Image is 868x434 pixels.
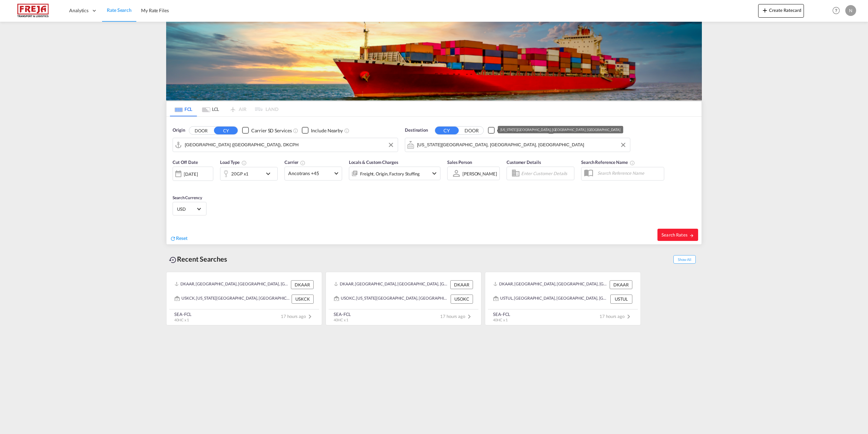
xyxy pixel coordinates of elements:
[306,313,314,321] md-icon: icon-chevron-right
[521,168,572,178] input: Enter Customer Details
[845,5,856,16] div: N
[673,255,696,264] span: Show All
[10,3,56,18] img: 586607c025bf11f083711d99603023e7.png
[173,159,198,165] span: Cut Off Date
[386,140,396,150] button: Clear Input
[758,4,804,18] button: icon-plus 400-fgCreate Ratecard
[500,126,621,133] div: [US_STATE][GEOGRAPHIC_DATA], [GEOGRAPHIC_DATA], [GEOGRAPHIC_DATA]
[241,160,247,166] md-icon: icon-information-outline
[610,295,632,303] div: USTUL
[173,167,213,181] div: [DATE]
[599,314,633,319] span: 17 hours ago
[360,169,420,178] div: Freight Origin Factory Stuffing
[462,171,497,176] div: [PERSON_NAME]
[630,160,635,166] md-icon: Your search will be saved by the below given name
[447,159,472,165] span: Sales Person
[493,318,508,322] span: 40HC x 1
[657,229,698,241] button: Search Ratesicon-arrow-right
[264,170,276,178] md-icon: icon-chevron-down
[170,101,197,116] md-tab-item: FCL
[610,280,632,289] div: DKAAR
[166,272,322,325] recent-search-card: DKAAR, [GEOGRAPHIC_DATA], [GEOGRAPHIC_DATA], [GEOGRAPHIC_DATA], [GEOGRAPHIC_DATA] DKAARUSKCK, [US...
[334,318,348,322] span: 40HC x 1
[662,232,694,238] span: Search Rates
[493,280,608,289] div: DKAAR, Aarhus, Denmark, Northern Europe, Europe
[281,314,314,319] span: 17 hours ago
[166,22,702,100] img: LCL+%26+FCL+BACKGROUND.png
[176,204,203,214] md-select: Select Currency: $ USDUnited States Dollar
[173,180,178,189] md-datepicker: Select
[465,313,473,321] md-icon: icon-chevron-right
[173,195,202,200] span: Search Currency
[493,295,609,303] div: USTUL, Tulsa, OK, United States, North America, Americas
[830,5,842,16] span: Help
[349,159,398,165] span: Locals & Custom Charges
[451,295,473,303] div: USOKC
[493,311,510,317] div: SEA-FCL
[334,295,449,303] div: USOKC, Oklahoma City, OK, United States, North America, Americas
[107,7,132,13] span: Rate Search
[69,7,88,14] span: Analytics
[184,171,198,177] div: [DATE]
[548,127,589,134] md-checkbox: Checkbox No Ink
[581,159,635,165] span: Search Reference Name
[173,127,185,134] span: Origin
[830,5,845,17] div: Help
[214,127,238,134] button: CY
[177,206,196,212] span: USD
[435,127,459,134] button: CY
[251,127,292,134] div: Carrier SD Services
[174,318,189,322] span: 40HC x 1
[334,280,449,289] div: DKAAR, Aarhus, Denmark, Northern Europe, Europe
[231,169,249,178] div: 20GP x1
[334,311,351,317] div: SEA-FCL
[284,159,305,165] span: Carrier
[174,311,192,317] div: SEA-FCL
[497,127,537,134] div: Carrier SD Services
[344,128,350,133] md-icon: Unchecked: Ignores neighbouring ports when fetching rates.Checked : Includes neighbouring ports w...
[440,314,473,319] span: 17 hours ago
[288,170,332,177] span: Ancotrans +45
[170,235,188,242] div: icon-refreshReset
[689,233,694,238] md-icon: icon-arrow-right
[291,280,314,289] div: DKAAR
[292,295,314,303] div: USKCK
[450,280,473,289] div: DKAAR
[311,127,343,134] div: Include Nearby
[460,127,484,134] button: DOOR
[325,272,481,325] recent-search-card: DKAAR, [GEOGRAPHIC_DATA], [GEOGRAPHIC_DATA], [GEOGRAPHIC_DATA], [GEOGRAPHIC_DATA] DKAARUSOKC, [US...
[430,169,438,177] md-icon: icon-chevron-down
[625,313,633,321] md-icon: icon-chevron-right
[302,127,343,134] md-checkbox: Checkbox No Ink
[242,127,292,134] md-checkbox: Checkbox No Ink
[185,140,394,150] input: Search by Port
[462,169,498,178] md-select: Sales Person: Nikolaj Korsvold
[485,272,641,325] recent-search-card: DKAAR, [GEOGRAPHIC_DATA], [GEOGRAPHIC_DATA], [GEOGRAPHIC_DATA], [GEOGRAPHIC_DATA] DKAARUSTUL, [GE...
[220,167,278,181] div: 20GP x1icon-chevron-down
[175,280,289,289] div: DKAAR, Aarhus, Denmark, Northern Europe, Europe
[189,127,213,134] button: DOOR
[197,101,224,116] md-tab-item: LCL
[220,159,247,165] span: Load Type
[349,167,440,180] div: Freight Origin Factory Stuffingicon-chevron-down
[507,159,541,165] span: Customer Details
[405,138,630,152] md-input-container: Kansas City, KS, USKCK
[169,256,177,264] md-icon: icon-backup-restore
[405,127,428,134] span: Destination
[417,140,627,150] input: Search by Port
[166,117,702,244] div: Origin DOOR CY Checkbox No InkUnchecked: Search for CY (Container Yard) services for all selected...
[176,235,188,241] span: Reset
[175,295,290,303] div: USKCK, Kansas City, KS, United States, North America, Americas
[488,127,537,134] md-checkbox: Checkbox No Ink
[170,101,278,116] md-pagination-wrapper: Use the left and right arrow keys to navigate between tabs
[761,6,769,14] md-icon: icon-plus 400-fg
[173,138,398,152] md-input-container: Copenhagen (Kobenhavn), DKCPH
[141,7,169,13] span: My Rate Files
[618,140,628,150] button: Clear Input
[293,128,298,133] md-icon: Unchecked: Search for CY (Container Yard) services for all selected carriers.Checked : Search for...
[166,251,230,267] div: Recent Searches
[170,235,176,242] md-icon: icon-refresh
[594,168,664,178] input: Search Reference Name
[300,160,305,166] md-icon: The selected Trucker/Carrierwill be displayed in the rate results If the rates are from another f...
